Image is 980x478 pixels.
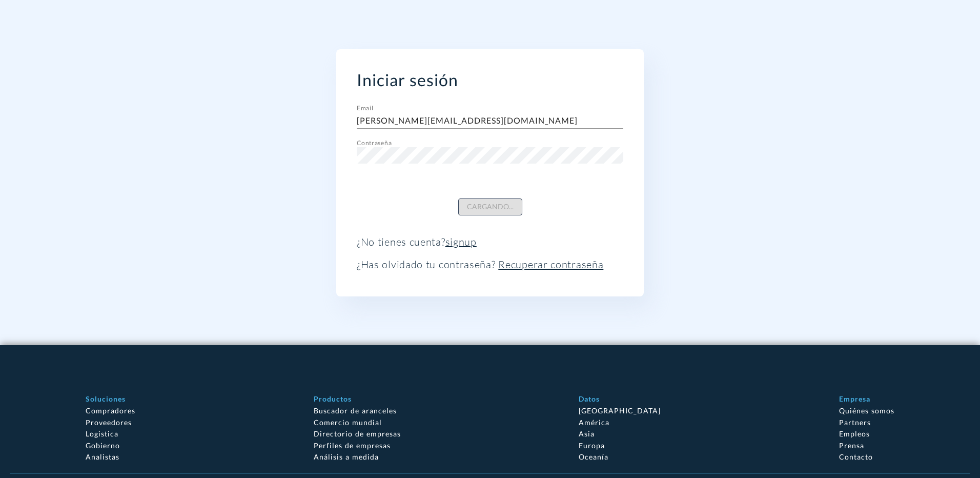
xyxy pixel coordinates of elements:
a: Quiénes somos [839,406,894,415]
p: ¿Has olvidado tu contraseña? [357,258,623,271]
label: Email [357,105,373,111]
a: Recuperar contraseña [498,258,603,271]
a: Oceanía [579,452,608,461]
a: Análisis a medida [314,452,379,461]
a: Empleos [839,429,870,438]
label: Contraseña [357,140,392,146]
a: Comercio mundial [314,418,382,427]
a: Buscador de aranceles [314,406,397,415]
a: Prensa [839,441,864,450]
a: Partners [839,418,871,427]
a: Perfiles de empresas [314,441,391,450]
a: Directorio de empresas [314,429,401,438]
a: Productos [314,394,352,403]
a: Asia [579,429,595,438]
a: Empresa [839,394,870,403]
a: Datos [579,394,600,403]
a: Logistica [86,429,118,438]
a: Compradores [86,406,135,415]
a: Analistas [86,452,119,461]
a: América [579,418,609,427]
a: Soluciones [86,394,126,403]
h2: Iniciar sesión [357,70,623,90]
a: [GEOGRAPHIC_DATA] [579,406,661,415]
a: Proveedores [86,418,132,427]
a: signup [445,235,477,248]
p: ¿No tienes cuenta? [357,236,623,248]
a: Contacto [839,452,873,461]
a: Gobierno [86,441,120,450]
a: Europa [579,441,605,450]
